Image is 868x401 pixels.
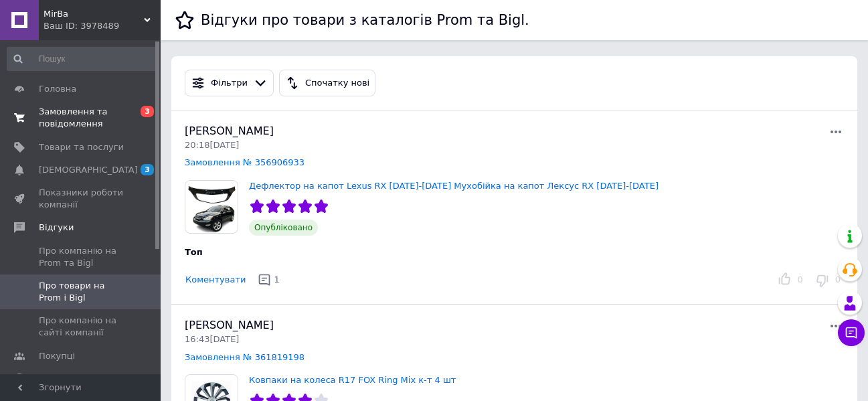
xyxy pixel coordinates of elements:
[39,315,124,339] span: Про компанію на сайті компанії
[39,106,124,130] span: Замовлення та повідомлення
[39,350,75,362] span: Покупці
[185,181,238,233] img: Дефлектор на капот Lexus RX 2003-2009 Мухобійка на капот Лексус RX 2003-2009
[208,76,250,90] div: Фільтри
[7,47,158,71] input: Пошук
[274,274,279,285] span: 1
[249,220,318,236] span: Опубліковано
[201,12,529,28] h1: Відгуки про товари з каталогів Prom та Bigl.
[39,245,124,269] span: Про компанію на Prom та Bigl
[185,140,239,150] span: 20:18[DATE]
[185,247,203,257] span: Топ
[185,319,274,331] span: [PERSON_NAME]
[249,375,456,385] a: Ковпаки на колеса R17 FOX Ring Mix к-т 4 шт
[302,76,372,90] div: Спочатку нові
[39,187,124,211] span: Показники роботи компанії
[249,181,659,191] a: Дефлектор на капот Lexus RX [DATE]-[DATE] Мухобійка на капот Лексус RX [DATE]-[DATE]
[44,20,161,32] div: Ваш ID: 3978489
[185,334,239,344] span: 16:43[DATE]
[39,83,76,95] span: Головна
[39,141,124,153] span: Товари та послуги
[39,164,138,176] span: [DEMOGRAPHIC_DATA]
[141,106,154,117] span: 3
[185,125,274,137] span: [PERSON_NAME]
[44,8,144,20] span: MirBa
[141,164,154,175] span: 3
[39,280,124,304] span: Про товари на Prom і Bigl
[185,157,305,167] a: Замовлення № 356906933
[185,352,305,362] a: Замовлення № 361819198
[254,270,285,291] button: 1
[838,319,865,346] button: Чат з покупцем
[39,222,74,234] span: Відгуки
[185,70,274,96] button: Фільтри
[279,70,375,96] button: Спочатку нові
[39,373,111,385] span: Каталог ProSale
[185,273,246,287] button: Коментувати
